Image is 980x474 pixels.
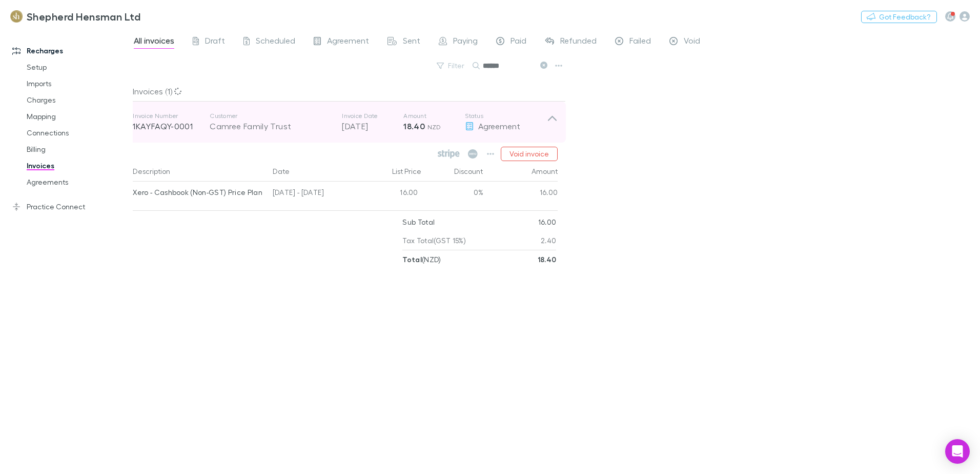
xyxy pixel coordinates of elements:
[402,250,441,269] p: ( NZD )
[210,120,332,132] div: Camree Family Trust
[10,10,23,23] img: Shepherd Hensman Ltd's Logo
[210,112,332,120] p: Customer
[361,182,422,206] div: 16.00
[538,255,557,264] strong: 18.40
[16,141,138,157] a: Billing
[342,120,403,132] p: [DATE]
[403,35,420,49] span: Sent
[402,255,422,264] strong: Total
[403,121,425,131] strong: 18.40
[629,35,651,49] span: Failed
[342,112,403,120] p: Invoice Date
[2,199,138,215] a: Practice Connect
[256,35,295,49] span: Scheduled
[205,35,225,49] span: Draft
[432,60,471,72] button: Filter
[16,157,138,174] a: Invoices
[501,147,558,161] button: Void invoice
[2,43,138,59] a: Recharges
[327,35,369,49] span: Agreement
[125,102,566,143] div: Invoice Number1KAYFAQY-0001CustomerCamree Family TrustInvoice Date[DATE]Amount18.40 NZDStatusAgre...
[560,35,597,49] span: Refunded
[511,35,526,49] span: Paid
[133,120,210,132] p: 1KAYFAQY-0001
[16,92,138,108] a: Charges
[484,182,558,206] div: 16.00
[133,112,210,120] p: Invoice Number
[453,35,478,49] span: Paying
[133,182,264,203] div: Xero - Cashbook (Non-GST) Price Plan
[538,213,557,231] p: 16.00
[134,35,174,49] span: All invoices
[16,125,138,141] a: Connections
[422,182,484,206] div: 0%
[402,231,466,250] p: Tax Total (GST 15%)
[403,112,465,120] p: Amount
[861,11,937,23] button: Got Feedback?
[16,59,138,75] a: Setup
[427,123,441,131] span: NZD
[541,231,556,250] p: 2.40
[16,75,138,92] a: Imports
[16,174,138,190] a: Agreements
[4,4,147,29] a: Shepherd Hensman Ltd
[269,182,361,206] div: [DATE] - [DATE]
[684,35,700,49] span: Void
[465,112,547,120] p: Status
[27,10,140,23] h3: Shepherd Hensman Ltd
[478,121,520,131] span: Agreement
[945,439,970,464] div: Open Intercom Messenger
[402,213,435,231] p: Sub Total
[16,108,138,125] a: Mapping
